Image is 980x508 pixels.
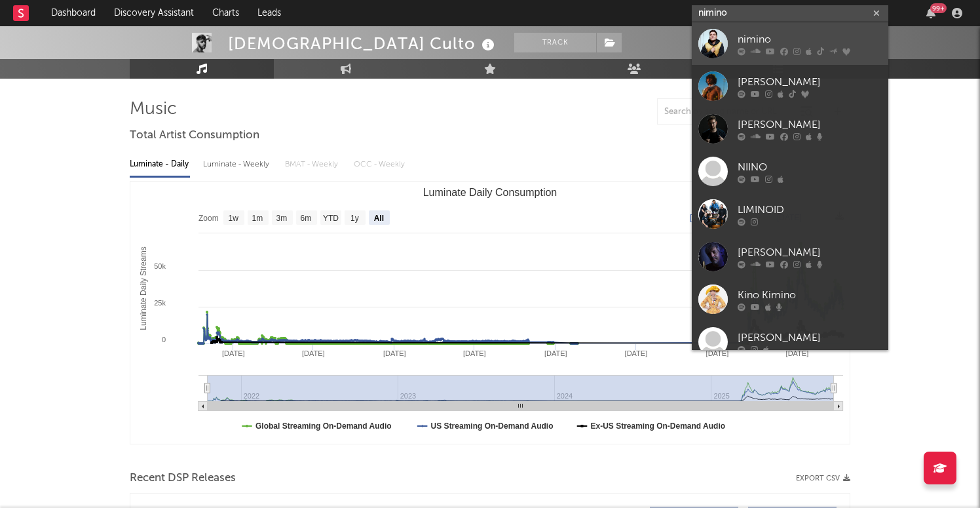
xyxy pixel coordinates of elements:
[228,33,498,54] div: [DEMOGRAPHIC_DATA] Culto
[130,128,259,144] span: Total Artist Consumption
[692,278,888,321] a: Kino Kimino
[130,471,236,486] span: Recent DSP Releases
[162,336,166,343] text: 0
[692,321,888,363] a: [PERSON_NAME]
[926,8,935,18] button: 99+
[796,475,850,482] button: Export CSV
[229,214,239,223] text: 1w
[738,287,882,303] div: Kino Kimino
[658,107,796,117] input: Search by song name or URL
[690,213,715,222] text: [DATE]
[374,214,384,223] text: All
[514,33,596,52] button: Track
[463,349,486,357] text: [DATE]
[692,5,888,22] input: Search for artists
[625,349,648,357] text: [DATE]
[692,193,888,235] a: LIMINOID
[255,421,392,431] text: Global Streaming On-Demand Audio
[301,214,312,223] text: 6m
[706,349,729,357] text: [DATE]
[383,349,406,357] text: [DATE]
[252,214,263,223] text: 1m
[738,74,882,90] div: [PERSON_NAME]
[139,246,148,330] text: Luminate Daily Streams
[350,214,359,223] text: 1y
[591,421,726,431] text: Ex-US Streaming On-Demand Audio
[222,349,245,357] text: [DATE]
[130,182,850,444] svg: Luminate Daily Consumption
[738,117,882,132] div: [PERSON_NAME]
[302,349,325,357] text: [DATE]
[738,31,882,47] div: nimino
[692,107,888,150] a: [PERSON_NAME]
[431,421,554,431] text: US Streaming On-Demand Audio
[692,22,888,65] a: nimino
[692,65,888,107] a: [PERSON_NAME]
[738,202,882,218] div: LIMINOID
[154,262,166,270] text: 50k
[198,214,219,223] text: Zoom
[692,235,888,278] a: [PERSON_NAME]
[423,187,557,198] text: Luminate Daily Consumption
[692,150,888,193] a: NIINO
[130,153,190,176] div: Luminate - Daily
[154,299,166,307] text: 25k
[738,330,882,345] div: [PERSON_NAME]
[738,159,882,175] div: NIINO
[276,214,288,223] text: 3m
[203,153,272,176] div: Luminate - Weekly
[544,349,567,357] text: [DATE]
[786,349,809,357] text: [DATE]
[930,3,947,13] div: 99 +
[738,244,882,260] div: [PERSON_NAME]
[323,214,339,223] text: YTD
